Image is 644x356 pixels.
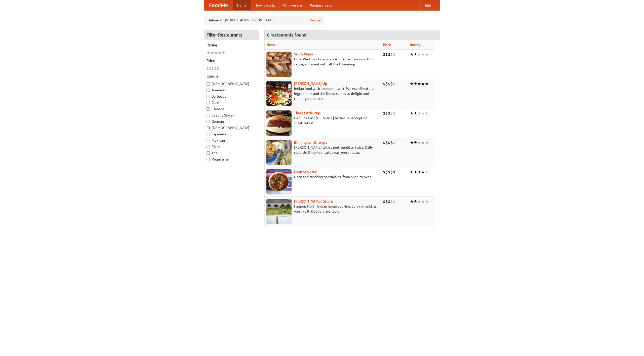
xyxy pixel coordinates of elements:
[385,140,388,145] li: $
[207,125,256,130] label: [DEMOGRAPHIC_DATA]
[383,81,385,87] li: $
[421,110,425,116] li: ★
[414,52,417,57] li: ★
[207,101,210,104] input: Cafe
[390,140,393,145] li: $
[266,204,379,214] p: Famous North Indian home cooking. Spicy or mild, as you like it. Delivery available.
[207,95,210,98] input: Barbecue
[207,88,256,93] label: American
[207,144,256,149] label: Pizza
[222,50,225,56] li: ★
[414,110,417,116] li: ★
[266,81,292,106] img: curryup.jpg
[207,43,256,48] h5: Rating
[207,94,256,99] label: Barbecue
[267,32,308,37] ng-pluralize: 6 restaurants found!
[266,145,379,155] p: [PERSON_NAME] with a metropolitan twist. Daily specials. Dine-in or takeaway, you choose.
[410,110,414,116] li: ★
[385,52,388,57] li: $
[383,140,385,145] li: $
[393,110,395,116] li: $
[385,110,388,116] li: $
[207,120,210,123] input: German
[266,140,292,165] img: bhangra.jpg
[204,30,259,40] h4: Filter Restaurants
[207,132,256,137] label: Japanese
[294,111,320,115] a: Three Little Pigs
[294,199,333,203] b: [PERSON_NAME] Galore
[410,140,414,145] li: ★
[421,81,425,87] li: ★
[425,110,429,116] li: ★
[417,199,421,204] li: ★
[383,43,391,47] a: Price
[414,169,417,175] li: ★
[410,52,414,57] li: ★
[414,140,417,145] li: ★
[294,52,313,56] a: Saucy Piggy
[419,0,435,10] a: Help
[207,82,210,86] input: [DEMOGRAPHIC_DATA]
[425,81,429,87] li: ★
[207,106,256,111] label: Chinese
[417,52,421,57] li: ★
[207,89,210,92] input: American
[306,0,336,10] a: Recipe videos
[207,139,210,142] input: Mexican
[417,81,421,87] li: ★
[410,81,414,87] li: ★
[266,174,379,179] p: Naan and tandoori specialties, from our clay oven.
[385,169,388,175] li: $
[390,169,393,175] li: $
[390,199,393,204] li: $
[414,199,417,204] li: ★
[393,140,395,145] li: $
[207,158,210,161] input: Vegetarian
[266,115,379,126] p: Genuine East [US_STATE] barbecue. Accept no substitutes!
[388,52,390,57] li: $
[266,52,292,77] img: saucy.jpg
[217,66,219,71] li: $
[233,0,251,10] a: Home
[294,170,316,174] a: Naan Sequitur
[207,145,210,148] input: Pizza
[385,199,388,204] li: $
[266,110,292,136] img: littlepigs.jpg
[421,199,425,204] li: ★
[209,66,212,71] li: $
[393,52,395,57] li: $
[207,119,256,124] label: German
[421,140,425,145] li: ★
[421,169,425,175] li: ★
[383,199,385,204] li: $
[207,133,210,136] input: Japanese
[421,52,425,57] li: ★
[266,169,292,194] img: naansequitur.jpg
[207,81,256,86] label: [DEMOGRAPHIC_DATA]
[388,169,390,175] li: $
[388,110,390,116] li: $
[425,52,429,57] li: ★
[207,113,256,118] label: Czech / Slovak
[294,82,327,86] a: [PERSON_NAME] Up
[383,169,385,175] li: $
[388,140,390,145] li: $
[207,100,256,105] label: Cafe
[207,107,210,111] input: Chinese
[390,52,393,57] li: $
[425,199,429,204] li: ★
[266,43,276,47] a: Name
[214,66,217,71] li: $
[218,50,222,56] li: ★
[383,52,385,57] li: $
[266,199,292,224] img: currygalore.jpg
[207,114,210,117] input: Czech / Slovak
[410,43,420,47] a: Rating
[410,199,414,204] li: ★
[410,169,414,175] li: ★
[214,50,218,56] li: ★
